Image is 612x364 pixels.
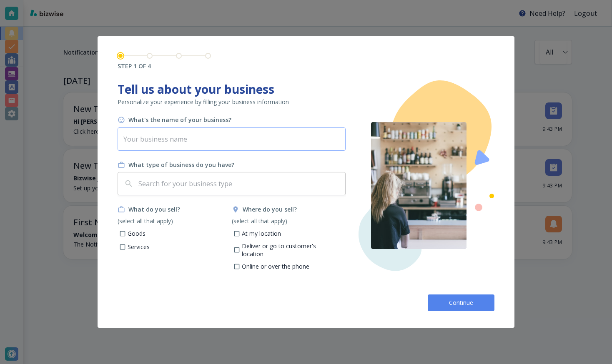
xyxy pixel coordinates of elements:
span: Continue [448,299,474,307]
h6: STEP 1 OF 4 [118,62,211,70]
p: Services [128,243,150,251]
input: Search for your business type [137,176,342,192]
button: Continue [428,294,494,311]
p: Goods [128,229,145,238]
h6: What do you sell? [128,205,180,214]
h6: Where do you sell? [243,205,297,214]
input: Your business name [118,127,346,151]
p: (select all that apply) [232,217,346,225]
p: (select all that apply) [118,217,232,225]
p: Personalize your experience by filling your business information [118,98,346,106]
p: At my location [242,229,281,238]
p: Online or over the phone [242,262,309,271]
h6: What's the name of your business? [128,116,231,124]
h6: What type of business do you have? [128,161,234,169]
p: Deliver or go to customer's location [242,242,339,258]
h1: Tell us about your business [118,80,346,98]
